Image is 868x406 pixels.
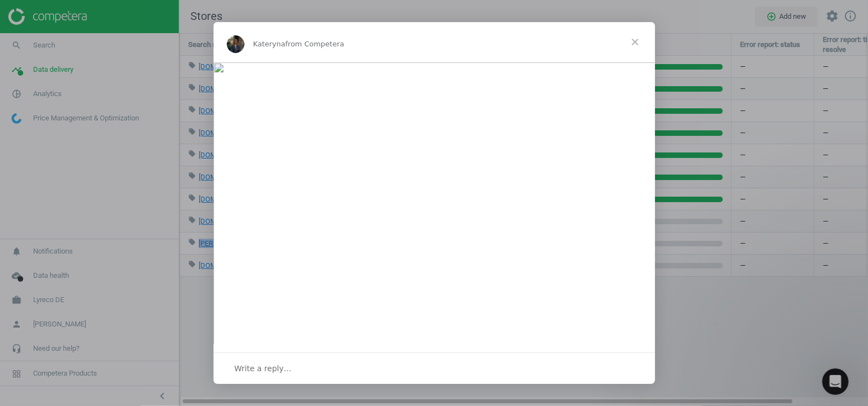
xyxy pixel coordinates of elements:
[253,40,286,48] span: Kateryna
[615,22,655,62] span: Close
[227,35,244,53] img: Profile image for Kateryna
[235,361,292,376] span: Write a reply…
[285,40,344,48] span: from Competera
[214,352,655,384] div: Open conversation and reply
